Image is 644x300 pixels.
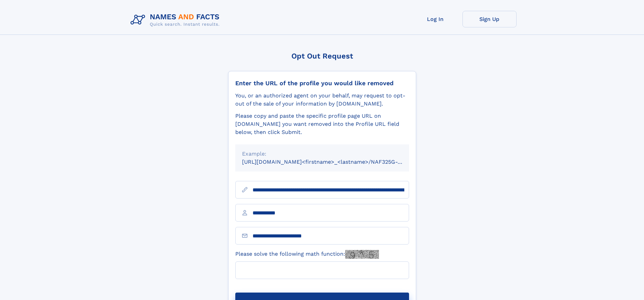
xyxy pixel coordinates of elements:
[408,11,462,27] a: Log In
[235,112,409,136] div: Please copy and paste the specific profile page URL on [DOMAIN_NAME] you want removed into the Pr...
[128,11,225,29] img: Logo Names and Facts
[235,250,379,259] label: Please solve the following math function:
[462,11,517,27] a: Sign Up
[228,52,416,60] div: Opt Out Request
[235,92,409,108] div: You, or an authorized agent on your behalf, may request to opt-out of the sale of your informatio...
[235,79,409,87] div: Enter the URL of the profile you would like removed
[242,159,422,165] small: [URL][DOMAIN_NAME]<firstname>_<lastname>/NAF325G-xxxxxxxx
[242,150,402,158] div: Example:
